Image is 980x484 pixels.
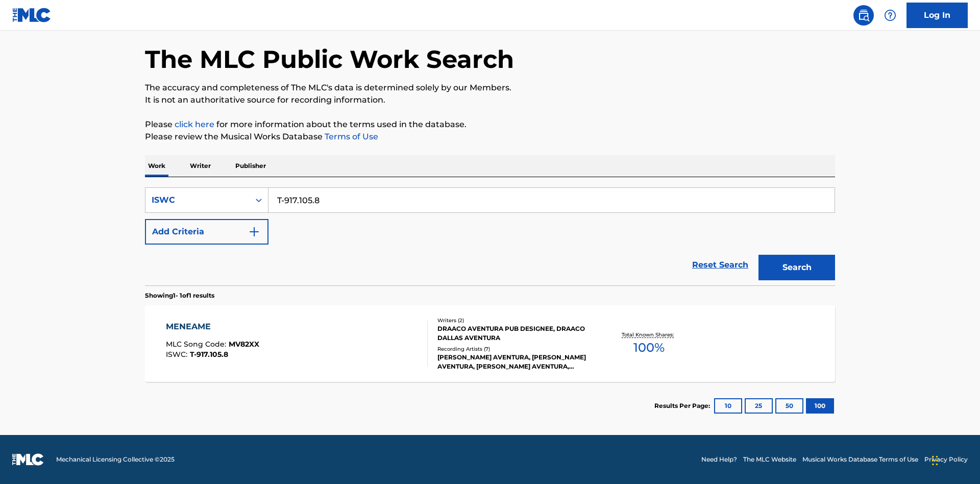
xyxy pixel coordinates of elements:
p: Results Per Page: [654,401,713,410]
div: Help [880,5,900,26]
form: Search Form [145,187,835,285]
p: Please review the Musical Works Database [145,131,835,143]
span: Mechanical Licensing Collective © 2025 [56,455,175,464]
p: Showing 1 - 1 of 1 results [145,291,214,300]
div: MENEAME [166,321,259,333]
a: MENEAMEMLC Song Code:MV82XXISWC:T-917.105.8Writers (2)DRAACO AVENTURA PUB DESIGNEE, DRAACO DALLAS... [145,305,835,382]
a: Privacy Policy [924,455,968,464]
a: click here [175,119,214,129]
button: Add Criteria [145,219,268,245]
p: It is not an authoritative source for recording information. [145,94,835,106]
p: Total Known Shares: [622,331,676,338]
a: Musical Works Database Terms of Use [802,455,918,464]
div: [PERSON_NAME] AVENTURA, [PERSON_NAME] AVENTURA, [PERSON_NAME] AVENTURA, [PERSON_NAME] AVENTURA, [... [437,353,592,371]
button: 100 [806,398,834,414]
span: T-917.105.8 [190,350,228,359]
button: 50 [775,398,803,414]
div: DRAACO AVENTURA PUB DESIGNEE, DRAACO DALLAS AVENTURA [437,324,592,343]
span: 100 % [633,338,665,357]
div: Drag [932,445,938,476]
div: ISWC [152,194,243,206]
img: logo [12,453,44,466]
img: MLC Logo [12,8,52,22]
span: ISWC : [166,350,190,359]
button: 10 [714,398,742,414]
button: 25 [745,398,773,414]
p: Work [145,155,168,177]
a: The MLC Website [743,455,796,464]
div: Writers ( 2 ) [437,317,592,324]
p: Publisher [232,155,269,177]
span: MV82XX [229,340,259,349]
iframe: Chat Widget [929,435,980,484]
p: The accuracy and completeness of The MLC's data is determined solely by our Members. [145,82,835,94]
button: Search [758,255,835,280]
a: Terms of Use [323,132,378,141]
div: Recording Artists ( 7 ) [437,345,592,353]
p: Please for more information about the terms used in the database. [145,118,835,131]
img: search [857,9,870,21]
img: help [884,9,896,21]
a: Log In [906,3,968,28]
img: 9d2ae6d4665cec9f34b9.svg [248,226,260,238]
h1: The MLC Public Work Search [145,44,514,75]
span: MLC Song Code : [166,340,229,349]
a: Public Search [853,5,874,26]
a: Reset Search [687,254,753,276]
a: Need Help? [701,455,737,464]
p: Writer [187,155,214,177]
